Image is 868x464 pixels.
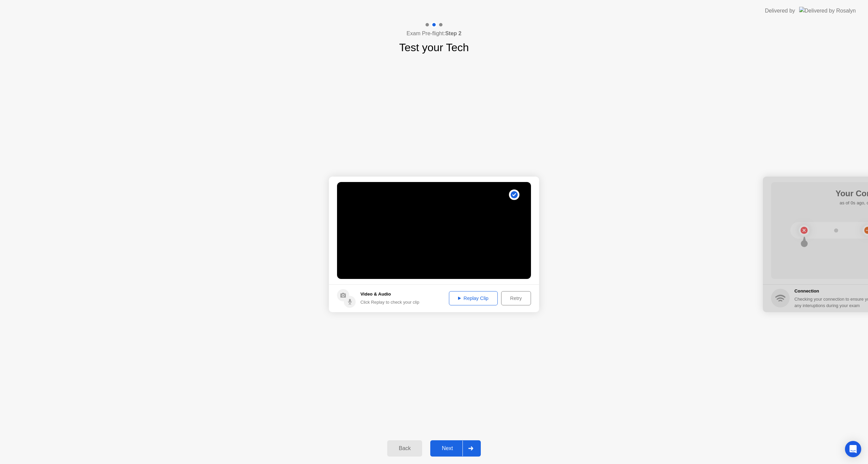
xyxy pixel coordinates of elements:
[360,291,419,298] h5: Video & Audio
[360,299,419,305] div: Click Replay to check your clip
[430,440,481,457] button: Next
[451,296,495,301] div: Replay Clip
[387,440,422,457] button: Back
[389,445,420,451] div: Back
[501,291,531,305] button: Retry
[449,291,498,305] button: Replay Clip
[504,296,529,301] div: Retry
[799,7,856,15] img: Delivered by Rosalyn
[407,29,461,38] h4: Exam Pre-flight:
[765,7,795,15] div: Delivered by
[845,441,861,457] div: Open Intercom Messenger
[432,445,462,451] div: Next
[445,31,461,36] b: Step 2
[399,39,469,56] h1: Test your Tech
